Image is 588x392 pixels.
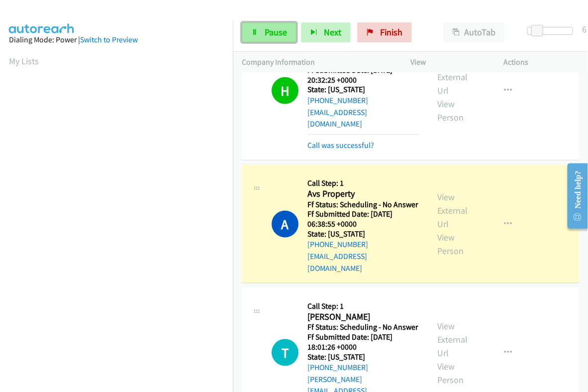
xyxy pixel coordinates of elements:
h5: State: [US_STATE] [307,352,419,362]
h5: State: [US_STATE] [307,229,419,239]
h1: H [272,77,298,104]
span: Next [324,26,341,38]
a: [EMAIL_ADDRESS][DOMAIN_NAME] [307,252,367,273]
span: Pause [265,26,287,38]
a: Pause [242,22,296,42]
h2: [PERSON_NAME] [307,311,419,323]
a: View External Url [437,320,468,359]
a: View External Url [437,58,468,96]
h5: Call Step: 1 [307,178,419,188]
a: My Lists [9,55,39,67]
h1: A [272,211,298,238]
div: 6 [582,22,587,36]
div: Dialing Mode: Power | [9,34,224,46]
h5: Ff Status: Scheduling - No Answer [307,322,419,332]
a: View External Url [437,191,468,230]
div: The call is yet to be attempted [272,339,298,366]
button: AutoTab [443,22,505,42]
a: Finish [357,22,412,42]
h5: State: [US_STATE] [307,85,419,95]
a: [PHONE_NUMBER] [307,363,368,372]
h2: Avs Property [307,188,415,200]
a: Switch to Preview [80,35,138,44]
h5: Ff Status: Scheduling - No Answer [307,200,419,210]
a: View Person [437,98,464,123]
a: View Person [437,361,464,386]
h5: Call Step: 1 [307,301,419,311]
a: [EMAIL_ADDRESS][DOMAIN_NAME] [307,108,367,129]
span: Finish [380,26,402,38]
a: [PHONE_NUMBER] [307,96,368,105]
h1: T [272,339,298,366]
h5: Ff Submitted Date: [DATE] 06:38:55 +0000 [307,209,419,229]
a: View Person [437,232,464,257]
a: Call was successful? [307,140,374,150]
p: Company Information [242,56,392,68]
a: [PHONE_NUMBER] [307,240,368,249]
iframe: Resource Center [559,156,588,236]
h5: Ff Submitted Date: [DATE] 18:01:26 +0000 [307,332,419,352]
button: Next [301,22,351,42]
h5: Ff Submitted Date: [DATE] 20:32:25 +0000 [307,65,419,85]
p: View [410,56,486,68]
p: Actions [504,56,580,68]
